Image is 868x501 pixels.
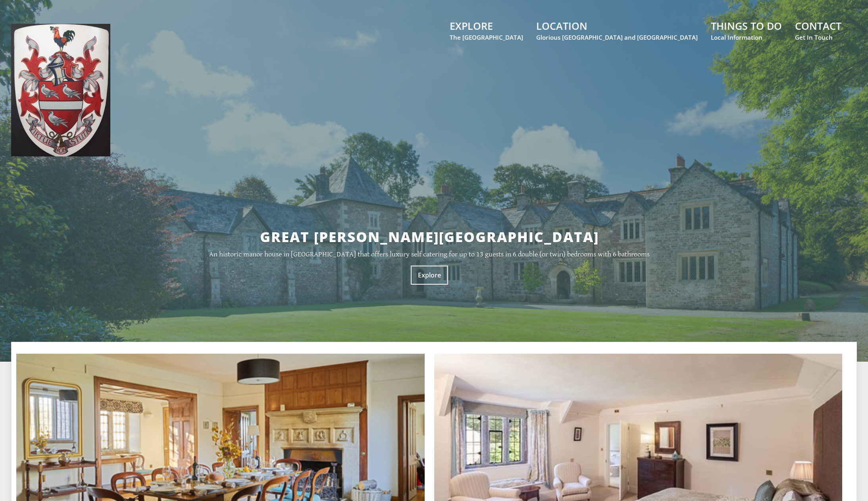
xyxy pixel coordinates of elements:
h2: GREAT [PERSON_NAME][GEOGRAPHIC_DATA] [95,227,764,246]
a: EXPLOREThe [GEOGRAPHIC_DATA] [450,19,523,41]
a: LOCATIONGlorious [GEOGRAPHIC_DATA] and [GEOGRAPHIC_DATA] [536,19,698,41]
a: Explore [411,266,448,285]
small: Get In Touch [795,33,841,41]
a: CONTACTGet In Touch [795,19,841,41]
small: The [GEOGRAPHIC_DATA] [450,33,523,41]
p: An historic manor house in [GEOGRAPHIC_DATA] that offers luxury self catering for up to 13 guests... [95,250,764,258]
img: Great Bidlake Manor [11,24,110,156]
a: THINGS TO DOLocal Information [711,19,782,41]
small: Glorious [GEOGRAPHIC_DATA] and [GEOGRAPHIC_DATA] [536,33,698,41]
small: Local Information [711,33,782,41]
